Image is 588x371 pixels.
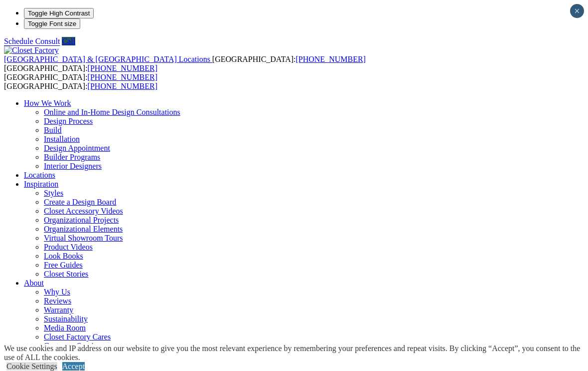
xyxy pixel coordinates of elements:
span: Toggle High Contrast [28,9,90,17]
span: [GEOGRAPHIC_DATA] & [GEOGRAPHIC_DATA] Locations [4,55,210,63]
span: [GEOGRAPHIC_DATA]: [GEOGRAPHIC_DATA]: [4,73,157,90]
a: Styles [44,189,63,197]
a: Product Videos [44,243,93,251]
img: Closet Factory [4,46,59,55]
a: Closet Accessory Videos [44,207,123,215]
a: Closet Factory Cares [44,333,111,341]
a: [PHONE_NUMBER] [88,64,157,72]
a: Organizational Elements [44,225,123,233]
span: Toggle Font size [28,20,76,27]
a: Customer Service [44,342,101,350]
a: Design Process [44,117,93,125]
a: Accept [62,362,85,371]
a: Interior Designers [44,162,102,170]
a: Sustainability [44,315,88,323]
a: Installation [44,135,80,143]
a: Cookie Settings [6,362,57,371]
a: Why Us [44,288,70,296]
button: Close [570,4,584,18]
a: [GEOGRAPHIC_DATA] & [GEOGRAPHIC_DATA] Locations [4,55,212,63]
a: Reviews [44,297,71,305]
a: [PHONE_NUMBER] [88,82,157,90]
a: Create a Design Board [44,198,116,206]
a: Free Guides [44,261,83,269]
a: Media Room [44,324,86,332]
a: Organizational Projects [44,216,119,224]
a: Inspiration [24,180,58,188]
a: Warranty [44,306,73,314]
button: Toggle Font size [24,18,80,29]
a: Design Appointment [44,144,110,152]
a: Virtual Showroom Tours [44,234,123,242]
a: About [24,279,44,287]
button: Toggle High Contrast [24,8,94,18]
a: How We Work [24,99,71,107]
a: [PHONE_NUMBER] [88,73,157,81]
a: Online and In-Home Design Consultations [44,108,180,116]
a: Look Books [44,252,83,260]
a: [PHONE_NUMBER] [295,55,365,63]
span: [GEOGRAPHIC_DATA]: [GEOGRAPHIC_DATA]: [4,55,366,72]
a: Call [62,37,75,45]
a: Schedule Consult [4,37,60,45]
a: Locations [24,171,55,179]
a: Closet Stories [44,270,88,278]
a: Build [44,126,62,134]
a: Builder Programs [44,153,100,161]
div: We use cookies and IP address on our website to give you the most relevant experience by remember... [4,344,588,362]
